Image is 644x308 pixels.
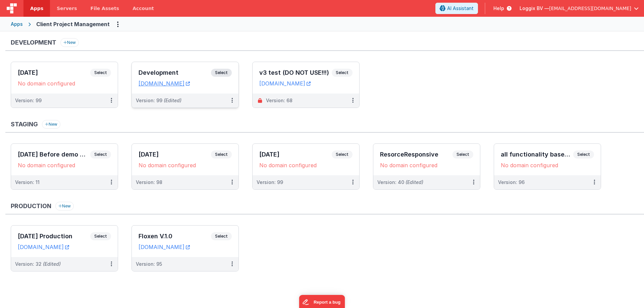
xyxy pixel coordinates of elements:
[11,121,38,128] h3: Staging
[211,150,232,159] span: Select
[57,5,77,12] span: Servers
[498,179,525,186] div: Version: 96
[18,162,111,169] div: No domain configured
[136,97,181,104] div: Version: 99
[493,5,504,12] span: Help
[18,80,111,87] div: No domain configured
[435,3,478,14] button: AI Assistant
[406,179,423,185] span: (Edited)
[549,5,631,12] span: [EMAIL_ADDRESS][DOMAIN_NAME]
[90,150,111,159] span: Select
[259,151,332,158] h3: [DATE]
[11,203,51,209] h3: Production
[60,38,79,47] button: New
[139,244,190,250] a: [DOMAIN_NAME]
[139,233,211,240] h3: Floxen V.1.0
[90,232,111,240] span: Select
[139,151,211,158] h3: [DATE]
[136,179,162,186] div: Version: 98
[91,5,119,12] span: File Assets
[452,150,473,159] span: Select
[520,5,549,12] span: Loggix BV —
[501,151,573,158] h3: all functionality based on task code.
[11,39,56,46] h3: Development
[18,244,69,250] a: [DOMAIN_NAME]
[259,69,332,76] h3: v3 test (DO NOT USE!!!)
[43,261,61,267] span: (Edited)
[18,69,90,76] h3: [DATE]
[15,261,61,267] div: Version: 32
[139,162,232,169] div: No domain configured
[259,80,311,87] a: [DOMAIN_NAME]
[15,179,40,186] div: Version: 11
[211,69,232,77] span: Select
[520,5,639,12] button: Loggix BV — [EMAIL_ADDRESS][DOMAIN_NAME]
[266,97,292,104] div: Version: 68
[380,162,473,169] div: No domain configured
[18,233,90,240] h3: [DATE] Production
[18,151,90,158] h3: [DATE] Before demo version
[501,162,594,169] div: No domain configured
[573,150,594,159] span: Select
[257,179,283,186] div: Version: 99
[55,202,74,210] button: New
[90,69,111,77] span: Select
[15,97,42,104] div: Version: 99
[136,261,162,267] div: Version: 95
[380,151,452,158] h3: ResorceResponsive
[332,150,353,159] span: Select
[447,5,474,12] span: AI Assistant
[377,179,423,186] div: Version: 40
[332,69,353,77] span: Select
[164,98,181,103] span: (Edited)
[139,80,190,87] a: [DOMAIN_NAME]
[139,69,211,76] h3: Development
[211,232,232,240] span: Select
[11,21,23,27] div: Apps
[259,162,353,169] div: No domain configured
[42,120,60,129] button: New
[30,5,43,12] span: Apps
[112,19,123,29] button: Options
[36,20,110,28] div: Client Project Management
